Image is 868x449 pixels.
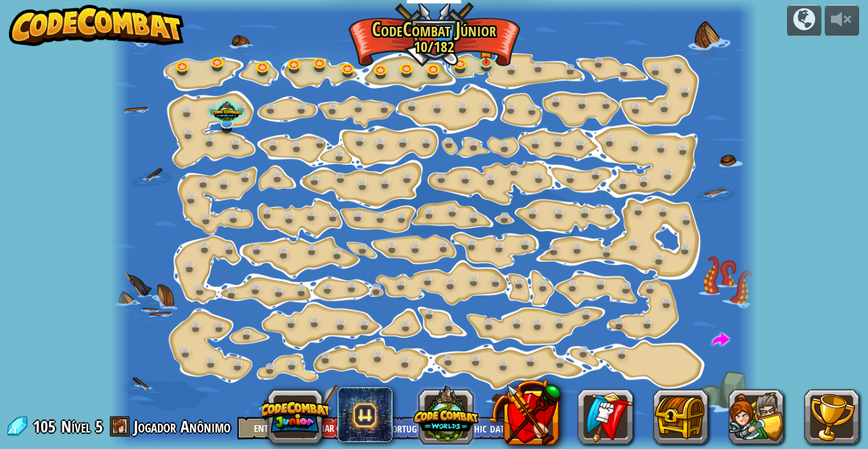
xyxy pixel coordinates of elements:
span: Nível [61,415,91,438]
button: Heróis [729,389,784,444]
span: Jogador Anônimo [134,415,231,437]
button: Entrar [237,417,299,439]
img: CodeCombat - Learn how to code by playing a game [9,5,185,46]
span: CodeCombat AI HackStack [338,387,392,442]
button: Itens [653,389,708,444]
button: CodeCombat Premium [489,377,561,449]
button: Ajuste o volume [825,5,859,37]
span: 5 [95,415,103,437]
a: Clãs [578,389,633,444]
button: Campanhas [787,5,821,37]
span: 105 [33,415,60,437]
button: CodeCombat Worlds on Roblox [413,382,479,448]
button: Conquistas [804,389,859,444]
img: level-banner-started.png [478,37,493,63]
